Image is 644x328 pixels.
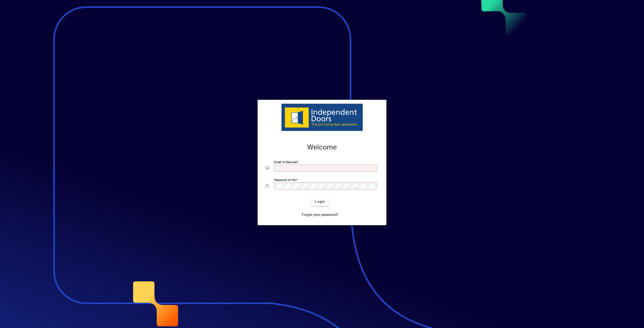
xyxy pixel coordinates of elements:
h2: Welcome [266,143,378,152]
a: Forgot your password? [300,210,340,219]
button: Login [311,197,329,206]
mat-label: Password or Pin [274,178,296,182]
span: Login [315,199,325,204]
mat-label: Email or Barcode [274,160,297,164]
span: Forgot your password? [302,212,338,217]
